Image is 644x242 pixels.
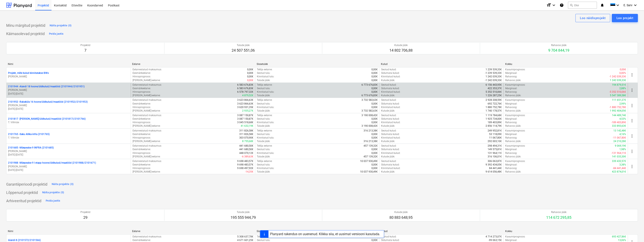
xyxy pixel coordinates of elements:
[619,71,626,75] p: 0,00%
[257,117,270,121] p: Seotud tulu :
[381,121,400,124] p: Kinnitatud kulud :
[612,114,626,117] p: 144 489,74€
[505,140,521,143] p: Rahavoo jääk :
[237,98,253,102] p: 3 623 866,63€
[486,94,502,97] p: 1 226 287,25€
[371,148,377,151] p: 0,00€
[381,94,395,97] p: Kulude jääk :
[257,163,270,167] p: Seotud tulu :
[8,104,129,107] p: [PERSON_NAME]
[241,124,253,128] p: 41 632,19€
[488,102,502,106] p: 692 722,76€
[505,102,517,106] p: Marginaal :
[133,75,151,78] p: Hinnaprognoos :
[505,68,525,71] p: Kasumiprognoos :
[486,124,502,128] p: 2 856 114,79€
[371,167,377,170] p: 0,00€
[611,121,626,124] p: -189 403,89€
[560,3,564,8] i: Abikeskus
[8,85,85,88] p: 2101944 - Aiandi 18 hoone/üldkulud//maatööd (2101944//2101951)
[381,144,396,148] p: Seotud kulud :
[616,15,633,21] div: Loo projekt
[488,159,502,163] p: 306 063,87€
[239,136,253,140] p: 303 070,90€
[237,83,253,87] p: 6 583 676,83€
[488,155,502,158] p: 316 106,01€
[485,79,502,82] p: -1 242 039,33€
[488,144,502,148] p: 298 494,31€
[630,149,634,154] span: more_vert
[257,114,272,117] p: Tellija eelarve :
[257,102,270,106] p: Seotud tulu :
[381,124,395,128] p: Kulude jääk :
[8,85,129,95] div: 2101944 -Aiandi 18 hoone/üldkulud//maatööd (2101944//2101951)[PERSON_NAME][DATE]-[DATE]
[381,114,396,117] p: Seotud kulud :
[486,114,502,117] p: 1 119 784,68€
[505,159,525,163] p: Kasumiprognoos :
[381,148,399,151] p: Sidumata kulud :
[630,134,634,139] span: more_vert
[505,144,525,148] p: Kasumiprognoos :
[615,144,626,148] p: 9 069,19€
[8,161,96,165] p: 2101988 - Mäepealse 9 I etapp hoone/üldkulud//maatööd (2101988//2101671)
[133,124,160,128] p: [PERSON_NAME]-eelarve :
[242,155,253,158] p: -6 389,63€
[488,129,502,133] p: 249 952,81€
[615,3,620,8] i: keyboard_arrow_down
[361,114,377,117] p: 3 190 008,42€
[245,170,253,174] p: -14,35€
[619,148,626,151] p: 1,98%
[8,63,129,66] div: Nimi
[8,71,129,78] div: Projekt, mille kulud kinnitatakse BWs[PERSON_NAME]
[371,121,377,124] p: 0,00€
[486,163,502,167] p: 9 392 434,05€
[488,121,502,124] p: 189 403,89€
[486,109,502,113] p: 1 740 178,57€
[133,144,162,148] p: Eelarvestatud maksumus :
[505,136,517,140] p: Rahavoog :
[486,90,502,94] p: 5 352 510,06€
[486,117,502,121] p: 1 925 734,00€
[619,117,626,121] p: 4,53%
[363,155,377,158] p: 457 139,32€
[8,92,129,96] p: [DATE] - [DATE]
[8,168,129,172] p: [DATE] - [DATE]
[505,114,525,117] p: Kasumiprognoos :
[630,72,634,77] span: more_vert
[133,79,160,82] p: [PERSON_NAME]-eelarve :
[612,159,626,163] p: 339 432,57€
[619,163,626,167] p: 3,38%
[623,222,644,242] iframe: Chat Widget
[630,88,634,93] span: more_vert
[133,140,160,143] p: [PERSON_NAME]-eelarve :
[133,170,160,174] p: [PERSON_NAME]-eelarve :
[257,106,274,109] p: Kinnitatud tulu :
[51,181,75,187] button: Näita projekte (0)
[360,170,377,174] p: 10 037 930,49€
[133,98,162,102] p: Eelarvestatud maksumus :
[133,102,151,106] p: Eesmärkeelarve :
[133,167,151,170] p: Hinnaprognoos :
[133,129,162,133] p: Eelarvestatud maksumus :
[363,144,377,148] p: 457 139,32€
[505,87,517,90] p: Marginaal :
[488,151,502,155] p: 131 964,11€
[361,109,377,113] p: 3 732 582,63€
[133,148,151,151] p: Eesmärkeelarve :
[489,167,502,170] p: 84 441,44€
[237,102,253,106] p: 3 623 866,63€
[610,79,626,82] p: 1 242 039,33€
[237,159,253,163] p: 9 698 483,57€
[619,102,626,106] p: 2,99%
[257,170,270,174] p: Tulude jääk :
[361,83,377,87] p: 6 773 676,83€
[8,133,50,136] p: 2101765 - Saku Allika infra (2101765)
[8,133,129,140] div: 2101765 -Saku Allika infra (2101765)T. Villmäe
[609,75,626,78] p: -1 242 039,33€
[133,90,151,94] p: Hinnaprognoos :
[505,71,517,75] p: Marginaal :
[488,87,502,90] p: 422 353,37€
[237,163,253,167] p: 9 698 483,57€
[630,103,634,108] span: more_vert
[80,44,90,47] p: Projektid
